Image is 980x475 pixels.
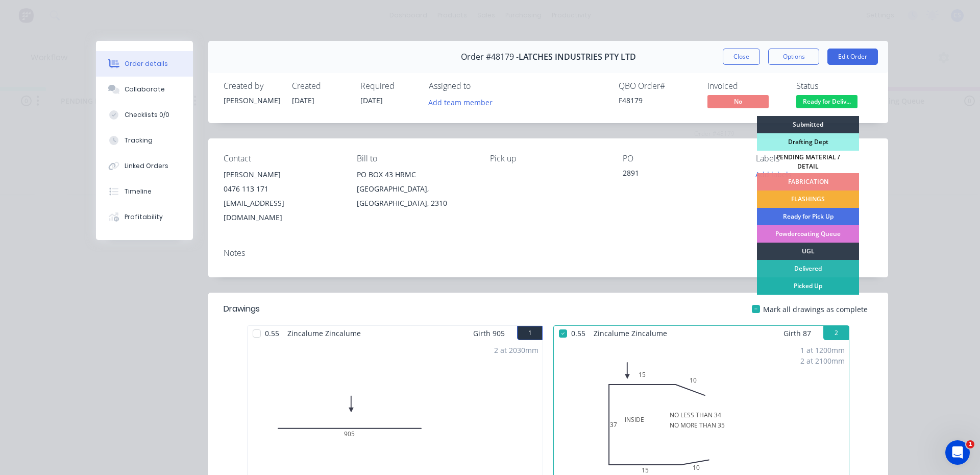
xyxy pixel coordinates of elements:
[224,182,340,196] div: 0476 113 171
[360,81,416,91] div: Required
[125,59,168,68] div: Order details
[800,345,845,355] div: 1 at 1200mm
[125,187,152,196] div: Timeline
[125,161,168,171] div: Linked Orders
[800,355,845,366] div: 2 at 2100mm
[823,326,849,340] button: 2
[360,96,383,105] span: [DATE]
[125,85,165,94] div: Collaborate
[96,153,193,179] button: Linked Orders
[283,326,365,341] span: Zincalume Zincalume
[756,154,873,163] div: Labels
[757,151,859,173] div: PENDING MATERIAL / DETAIL
[783,326,811,341] span: Girth 87
[757,208,859,225] div: Ready for Pick Up
[567,326,590,341] span: 0.55
[224,95,280,106] div: [PERSON_NAME]
[757,225,859,243] div: Powdercoating Queue
[261,326,283,341] span: 0.55
[461,52,519,62] span: Order #48179 -
[707,81,784,91] div: Invoiced
[357,168,474,210] div: PO BOX 43 HRMC[GEOGRAPHIC_DATA], [GEOGRAPHIC_DATA], 2310
[125,212,163,222] div: Profitability
[494,345,538,355] div: 2 at 2030mm
[473,326,505,341] span: Girth 905
[423,95,498,109] button: Add team member
[757,173,859,191] div: FABRICATION
[757,191,859,208] div: FLASHINGS
[796,95,857,108] span: Ready for Deliv...
[96,128,193,153] button: Tracking
[125,136,153,145] div: Tracking
[224,81,280,91] div: Created by
[224,168,340,182] div: [PERSON_NAME]
[96,77,193,102] button: Collaborate
[96,51,193,77] button: Order details
[96,204,193,230] button: Profitability
[590,326,671,341] span: Zincalume Zincalume
[945,440,970,465] iframe: Intercom live chat
[796,81,873,91] div: Status
[490,154,607,163] div: Pick up
[966,440,974,448] span: 1
[623,168,740,182] div: 2891
[768,49,819,65] button: Options
[224,168,340,225] div: [PERSON_NAME]0476 113 171[EMAIL_ADDRESS][DOMAIN_NAME]
[757,133,859,151] div: Drafting Dept
[224,248,873,258] div: Notes
[827,49,878,65] button: Edit Order
[757,116,859,133] div: Submitted
[723,49,760,65] button: Close
[96,179,193,204] button: Timeline
[96,102,193,128] button: Checklists 0/0
[757,277,859,295] div: Picked Up
[357,154,474,163] div: Bill to
[429,81,531,91] div: Assigned to
[757,243,859,260] div: UGL
[357,168,474,182] div: PO BOX 43 HRMC
[750,168,797,181] button: Add labels
[292,81,348,91] div: Created
[224,196,340,225] div: [EMAIL_ADDRESS][DOMAIN_NAME]
[125,110,169,120] div: Checklists 0/0
[429,95,498,109] button: Add team member
[796,95,857,110] button: Ready for Deliv...
[619,81,695,91] div: QBO Order #
[519,52,636,62] span: LATCHES INDUSTRIES PTY LTD
[619,95,695,106] div: F48179
[623,154,740,163] div: PO
[517,326,543,340] button: 1
[292,96,314,105] span: [DATE]
[707,95,769,108] span: No
[757,260,859,277] div: Delivered
[224,154,340,163] div: Contact
[357,182,474,210] div: [GEOGRAPHIC_DATA], [GEOGRAPHIC_DATA], 2310
[224,303,260,315] div: Drawings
